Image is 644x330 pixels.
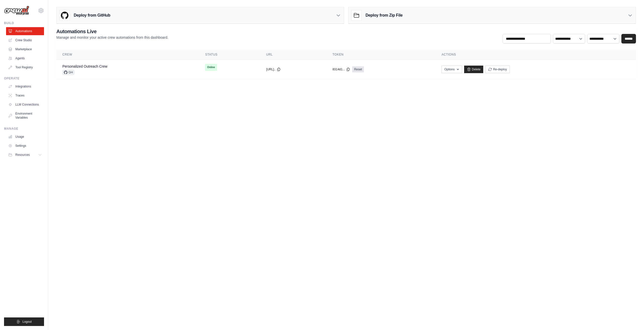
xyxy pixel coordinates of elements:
[366,12,403,18] h3: Deploy from Zip File
[74,12,110,18] h3: Deploy from GitHub
[62,64,107,68] a: Personalized Outreach Crew
[62,70,74,75] span: GH
[6,82,44,90] a: Integrations
[6,27,44,35] a: Automations
[6,101,44,109] a: LLM Connections
[6,54,44,62] a: Agents
[485,66,510,73] button: Re-deploy
[441,66,462,73] button: Options
[6,36,44,44] a: Crew Studio
[56,35,168,40] p: Manage and monitor your active crew automations from this dashboard.
[352,66,364,72] a: Reset
[6,151,44,159] button: Resources
[4,76,44,80] div: Operate
[15,153,30,157] span: Resources
[6,142,44,150] a: Settings
[56,28,168,35] h2: Automations Live
[6,91,44,100] a: Traces
[4,21,44,25] div: Build
[6,45,44,53] a: Marketplace
[4,6,29,15] img: Logo
[205,64,217,71] span: Online
[4,127,44,131] div: Manage
[6,63,44,71] a: Tool Registry
[333,67,350,71] button: 8314d1...
[56,50,199,60] th: Crew
[6,133,44,141] a: Usage
[22,320,32,324] span: Logout
[435,50,636,60] th: Actions
[199,50,260,60] th: Status
[6,110,44,122] a: Environment Variables
[464,66,484,73] a: Delete
[327,50,435,60] th: Token
[60,10,70,20] img: GitHub Logo
[4,317,44,326] button: Logout
[260,50,326,60] th: URL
